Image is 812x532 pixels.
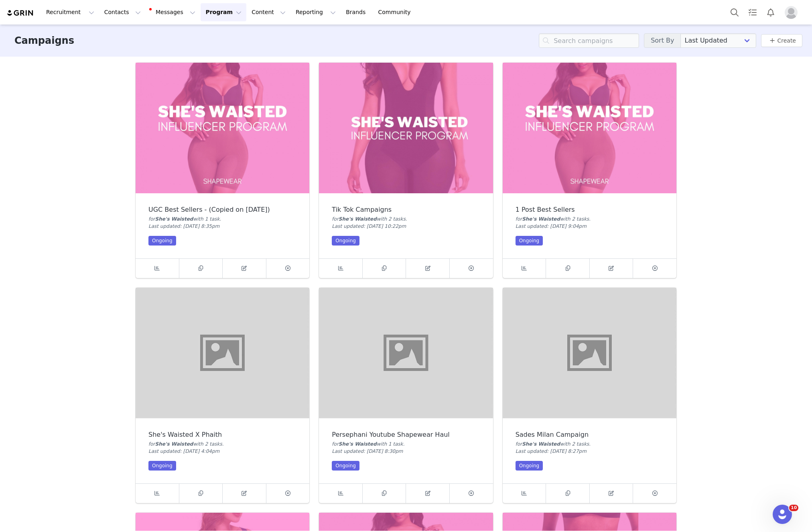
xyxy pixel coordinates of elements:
button: Messages [146,3,200,21]
img: grin logo [6,9,35,17]
div: Ongoing [516,236,543,246]
div: Ongoing [148,461,176,471]
button: Content [247,3,290,21]
span: 10 [789,505,798,511]
span: s [587,216,589,222]
div: for with 2 task . [332,215,480,223]
div: Ongoing [332,461,359,471]
span: She's Waisted [339,441,377,447]
span: s [219,441,222,447]
input: Search campaigns [539,33,639,48]
button: Search [726,3,743,21]
h3: Campaigns [14,33,74,48]
span: She's Waisted [522,441,560,447]
div: Last updated: [DATE] 9:04pm [516,223,664,230]
a: Tasks [744,3,761,21]
span: s [403,216,406,222]
div: UGC Best Sellers - (Copied on [DATE]) [148,206,296,213]
img: 1 Post Best Sellers [503,63,676,193]
div: She's Waisted X Phaith [148,431,296,438]
div: for with 2 task . [148,440,296,448]
a: Create [767,36,796,45]
div: Last updated: [DATE] 10:22pm [332,223,480,230]
span: She's Waisted [522,216,560,222]
span: She's Waisted [155,216,193,222]
button: Profile [780,6,806,19]
div: for with 1 task . [148,215,296,223]
img: Persephani Youtube Shapewear Haul [319,288,493,418]
div: for with 2 task . [516,215,664,223]
div: Tik Tok Campaigns [332,206,480,213]
div: Last updated: [DATE] 8:27pm [516,448,664,455]
button: Reporting [291,3,341,21]
span: s [587,441,589,447]
img: placeholder-profile.jpg [785,6,798,19]
div: Sades Milan Campaign [516,431,664,438]
div: Ongoing [516,461,543,471]
a: Community [374,3,419,21]
button: Recruitment [41,3,99,21]
div: Persephani Youtube Shapewear Haul [332,431,480,438]
iframe: Intercom live chat [773,505,792,524]
img: Sades Milan Campaign [503,288,676,418]
img: UGC Best Sellers - (Copied on Jul 13, 2022) [136,63,309,193]
button: Contacts [99,3,146,21]
span: She's Waisted [155,441,193,447]
div: Last updated: [DATE] 4:04pm [148,448,296,455]
button: Program [201,3,246,21]
img: She's Waisted X Phaith [136,288,309,418]
span: She's Waisted [339,216,377,222]
a: Brands [341,3,373,21]
div: Last updated: [DATE] 8:30pm [332,448,480,455]
button: Notifications [762,3,780,21]
div: Ongoing [332,236,359,246]
div: Last updated: [DATE] 8:35pm [148,223,296,230]
img: Tik Tok Campaigns [319,63,493,193]
div: for with 1 task . [332,440,480,448]
div: 1 Post Best Sellers [516,206,664,213]
button: Create [761,34,802,47]
div: Ongoing [148,236,176,246]
div: for with 2 task . [516,440,664,448]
